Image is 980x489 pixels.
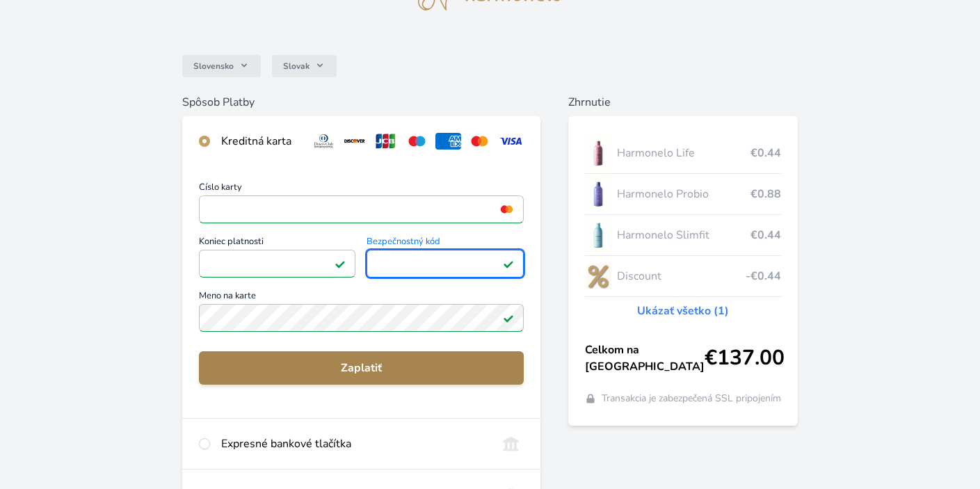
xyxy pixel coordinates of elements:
[199,237,356,250] span: Koniec platnosti
[342,133,368,150] img: discover.svg
[373,254,517,273] iframe: Iframe pre bezpečnostný kód
[272,55,337,77] button: Slovak
[311,133,337,150] img: diners.svg
[498,133,524,150] img: visa.svg
[199,304,524,332] input: Meno na kartePole je platné
[199,291,524,304] span: Meno na karte
[199,351,524,385] button: Zaplatiť
[283,61,310,72] span: Slovak
[750,145,781,161] span: €0.44
[585,259,611,294] img: discount-lo.png
[746,268,781,284] span: -€0.44
[503,258,514,269] img: Pole je platné
[568,94,798,111] h6: Zhrnutie
[205,254,350,273] iframe: Iframe pre deň vypršania platnosti
[585,177,611,211] img: CLEAN_PROBIO_se_stinem_x-lo.jpg
[182,55,261,77] button: Slovensko
[750,186,781,202] span: €0.88
[617,186,751,202] span: Harmonelo Probio
[367,237,524,250] span: Bezpečnostný kód
[585,136,611,170] img: CLEAN_LIFE_se_stinem_x-lo.jpg
[637,303,729,319] a: Ukázať všetko (1)
[585,218,611,252] img: SLIMFIT_se_stinem_x-lo.jpg
[617,268,746,284] span: Discount
[497,203,516,216] img: mc
[221,435,488,452] div: Expresné bankové tlačítka
[467,133,492,150] img: mc.svg
[503,312,514,323] img: Pole je platné
[221,133,300,150] div: Kreditná karta
[182,94,541,111] h6: Spôsob Platby
[602,392,781,406] span: Transakcia je zabezpečená SSL pripojením
[750,227,781,243] span: €0.44
[617,145,751,161] span: Harmonelo Life
[210,360,513,376] span: Zaplatiť
[205,200,518,219] iframe: Iframe pre číslo karty
[705,346,785,371] span: €137.00
[617,227,751,243] span: Harmonelo Slimfit
[404,133,430,150] img: maestro.svg
[335,258,346,269] img: Pole je platné
[199,183,524,195] span: Číslo karty
[585,342,705,375] span: Celkom na [GEOGRAPHIC_DATA]
[435,133,461,150] img: amex.svg
[373,133,399,150] img: jcb.svg
[498,435,524,452] img: onlineBanking_SK.svg
[193,61,234,72] span: Slovensko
